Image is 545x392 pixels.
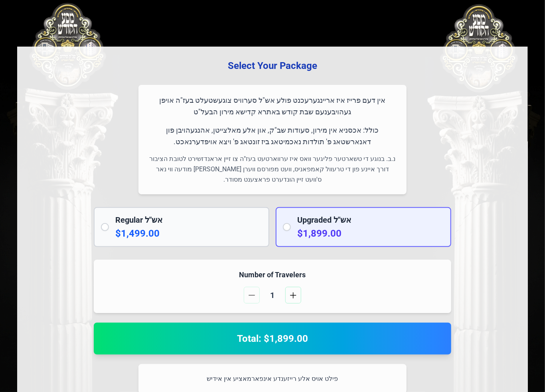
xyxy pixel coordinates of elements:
[115,227,262,240] p: $1,499.00
[297,227,444,240] p: $1,899.00
[103,332,442,345] h2: Total: $1,899.00
[103,269,442,280] h4: Number of Travelers
[297,214,444,225] h2: Upgraded אש"ל
[263,290,282,301] span: 1
[115,214,262,225] h2: Regular אש"ל
[148,94,397,118] p: אין דעם פרייז איז אריינגערעכנט פולע אש"ל סערוויס צוגעשטעלט בעז"ה אויפן געהויבענעם שבת קודש באתרא ...
[148,124,397,148] p: כולל: אכסניא אין מירון, סעודות שב"ק, און אלע מאלצייטן, אהנגעהויבן פון דאנארשטאג פ' תולדות נאכמיטא...
[148,154,397,185] p: נ.ב. בנוגע די טשארטער פליגער וואס איז ערווארטעט בעז"ה צו זיין אראנדזשירט לטובת הציבור דורך איינע ...
[148,374,397,384] p: פילט אויס אלע רייזענדע אינפארמאציע אין אידיש
[30,59,515,72] h3: Select Your Package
